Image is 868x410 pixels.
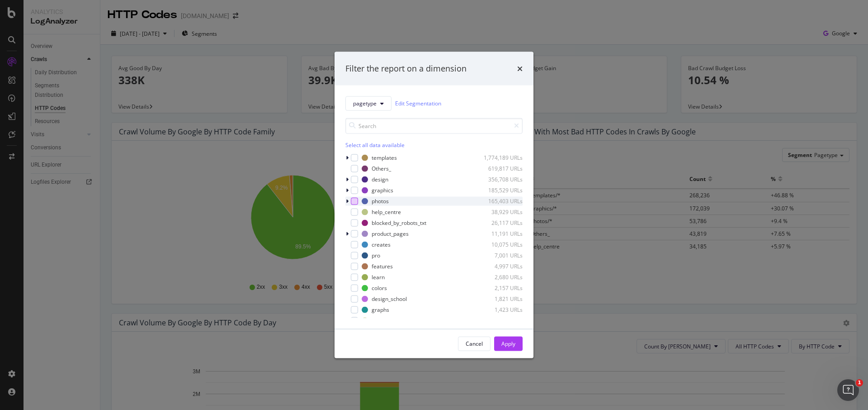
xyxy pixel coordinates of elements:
[372,208,401,216] div: help_centre
[478,165,523,172] div: 619,817 URLs
[372,176,388,183] div: design
[372,154,397,162] div: templates
[372,241,391,248] div: creates
[335,52,533,358] div: modal
[837,379,859,401] iframe: Intercom live chat
[372,186,393,194] div: graphics
[494,336,523,351] button: Apply
[372,317,386,324] div: home
[395,99,441,108] a: Edit Segmentation
[372,306,389,314] div: graphs
[466,340,483,348] div: Cancel
[478,306,523,314] div: 1,423 URLs
[372,284,387,292] div: colors
[372,197,389,205] div: photos
[478,154,523,162] div: 1,774,189 URLs
[372,295,407,303] div: design_school
[478,284,523,292] div: 2,157 URLs
[478,230,523,238] div: 11,191 URLs
[372,262,393,270] div: features
[372,252,380,259] div: pro
[478,273,523,281] div: 2,680 URLs
[856,379,863,386] span: 1
[345,118,523,133] input: Search
[372,230,409,238] div: product_pages
[478,317,523,324] div: 1,313 URLs
[478,262,523,270] div: 4,997 URLs
[372,165,391,172] div: Others_
[478,252,523,259] div: 7,001 URLs
[372,273,385,281] div: learn
[478,197,523,205] div: 165,403 URLs
[478,241,523,248] div: 10,075 URLs
[345,141,523,148] div: Select all data available
[372,219,426,227] div: blocked_by_robots_txt
[517,63,523,75] div: times
[345,63,467,75] div: Filter the report on a dimension
[478,186,523,194] div: 185,529 URLs
[478,176,523,183] div: 356,708 URLs
[478,208,523,216] div: 38,929 URLs
[458,336,491,351] button: Cancel
[501,340,515,348] div: Apply
[478,295,523,303] div: 1,821 URLs
[353,100,377,107] span: pagetype
[345,96,392,110] button: pagetype
[478,219,523,227] div: 26,117 URLs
